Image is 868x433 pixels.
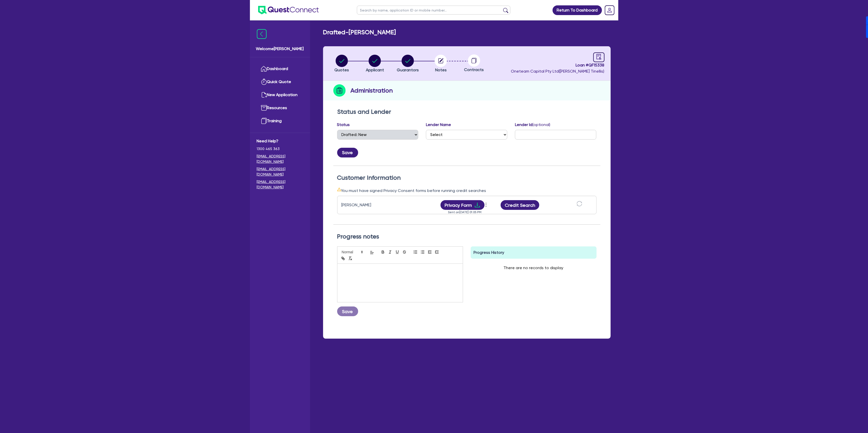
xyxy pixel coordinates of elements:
[464,67,484,72] span: Contracts
[257,62,303,75] a: Dashboard
[397,67,419,72] span: Guarantors
[342,202,405,208] div: [PERSON_NAME]
[257,101,303,115] a: Resources
[337,108,596,116] h2: Status and Lender
[335,67,349,72] span: Quotes
[498,259,570,277] div: There are no records to display
[397,54,419,73] button: Guarantors
[334,54,349,73] button: Quotes
[333,84,346,97] img: step-icon
[501,200,540,210] button: Credit Search
[485,201,489,209] button: Dropdown toggle
[257,75,303,88] a: Quick Quote
[257,29,267,39] img: icon-menu-close
[337,306,358,316] button: Save
[257,88,303,101] a: New Application
[435,67,447,72] span: Notes
[337,187,341,191] span: warning
[575,201,584,210] button: sync
[258,6,319,14] img: quest-connect-logo-blue
[484,201,489,209] span: more
[261,92,267,98] img: new-application
[366,54,384,73] button: Applicant
[351,86,393,95] h2: Administration
[257,146,303,152] span: 1300 465 363
[474,202,480,208] span: download
[596,54,602,60] span: audit
[337,148,358,157] button: Save
[337,187,597,194] div: You must have signed Privacy Consent forms before running credit searches
[511,62,605,68] span: Loan # QF15338
[426,122,451,128] label: Lender Name
[257,138,303,144] span: Need Help?
[337,233,597,240] h2: Progress notes
[603,4,616,17] a: Dropdown toggle
[261,118,267,124] img: training
[257,115,303,128] a: Training
[471,246,597,259] div: Progress History
[434,54,447,73] button: Notes
[511,69,605,74] span: Oneteam Capital Pty Ltd ( [PERSON_NAME] Tinellis )
[593,52,605,62] a: audit
[323,29,396,36] h2: Drafted - [PERSON_NAME]
[532,122,550,127] span: (optional)
[261,105,267,111] img: resources
[366,67,384,72] span: Applicant
[257,166,303,177] a: [EMAIL_ADDRESS][DOMAIN_NAME]
[337,122,350,128] label: Status
[256,46,304,52] span: Welcome [PERSON_NAME]
[261,79,267,85] img: quick-quote
[553,5,602,15] a: Return To Dashboard
[577,201,582,207] span: sync
[257,154,303,164] a: [EMAIL_ADDRESS][DOMAIN_NAME]
[357,6,510,15] input: Search by name, application ID or mobile number...
[337,174,597,181] h2: Customer Information
[441,200,485,210] button: Privacy Formdownload
[515,122,550,128] label: Lender Id
[257,179,303,190] a: [EMAIL_ADDRESS][DOMAIN_NAME]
